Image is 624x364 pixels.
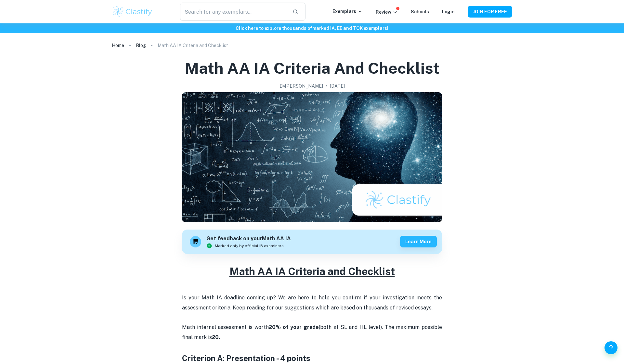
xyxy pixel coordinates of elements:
a: Schools [411,9,429,14]
h6: Click here to explore thousands of marked IA, EE and TOK exemplars ! [1,25,623,32]
a: Get feedback on yourMath AA IAMarked only by official IB examinersLearn more [182,230,442,254]
h2: [DATE] [330,82,345,90]
p: Math AA IA Criteria and Checklist [158,42,228,49]
p: Exemplars [332,8,363,15]
a: Login [442,9,455,14]
img: Clastify logo [112,5,153,18]
a: Home [112,41,124,50]
strong: Criterion A: Presentation - 4 points [182,354,310,363]
button: Help and Feedback [604,341,617,354]
h2: By [PERSON_NAME] [279,82,323,90]
span: Marked only by official IB examiners [215,243,284,249]
img: Math AA IA Criteria and Checklist cover image [182,92,442,222]
strong: 20% of your grade [269,324,319,330]
p: • [326,82,327,90]
h6: Get feedback on your Math AA IA [206,235,291,243]
a: Blog [136,41,146,50]
strong: 20. [212,334,220,340]
h1: Math AA IA Criteria and Checklist [185,58,440,79]
button: JOIN FOR FREE [468,6,512,18]
button: Learn more [400,236,437,247]
p: Review [376,8,398,16]
u: Math AA IA Criteria and Checklist [229,265,395,277]
p: Is your Math IA deadline coming up? We are here to help you confirm if your investigation meets t... [182,293,442,342]
input: Search for any exemplars... [180,3,287,21]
